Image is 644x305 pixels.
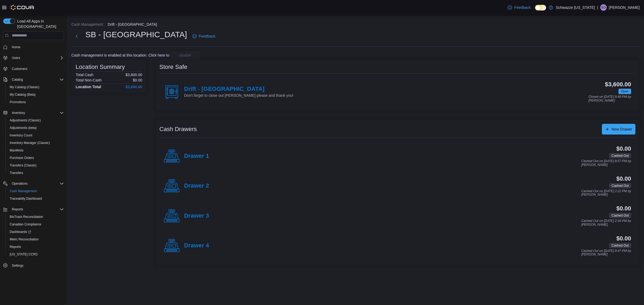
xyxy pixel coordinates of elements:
[184,183,209,189] h4: Drawer 2
[8,195,64,202] span: Traceabilty Dashboard
[8,132,64,139] span: Inventory Count
[10,171,23,175] span: Transfers
[170,51,200,59] button: disable
[612,213,629,218] span: Cashed Out
[10,65,64,72] span: Customers
[8,221,64,228] span: Canadian Compliance
[10,206,25,213] button: Reports
[8,99,28,105] a: Promotions
[5,169,66,177] button: Transfers
[10,100,26,104] span: Promotions
[1,109,66,117] button: Inventory
[199,34,215,39] span: Feedback
[10,66,30,72] a: Customers
[5,91,66,98] button: My Catalog (Beta)
[10,85,39,89] span: My Catalog (Classic)
[10,110,27,116] button: Inventory
[190,31,217,42] a: Feedback
[8,132,35,139] a: Inventory Count
[10,133,32,137] span: Inventory Count
[10,237,39,241] span: Metrc Reconciliation
[5,243,66,251] button: Reports
[609,4,640,11] p: [PERSON_NAME]
[10,44,64,50] span: Home
[5,187,66,195] button: Cash Management
[1,180,66,187] button: Operations
[10,76,25,83] button: Catalog
[12,111,25,115] span: Inventory
[159,64,187,70] h3: Store Safe
[184,153,209,160] h4: Drawer 1
[600,4,607,11] div: Sierra Graham
[8,195,44,202] a: Traceabilty Dashboard
[5,117,66,124] button: Adjustments (Classic)
[601,4,606,11] span: SG
[1,76,66,83] button: Catalog
[10,141,50,145] span: Inventory Manager (Classic)
[5,154,66,162] button: Purchase Orders
[1,65,66,73] button: Customers
[514,5,530,10] span: Feedback
[8,229,64,235] span: Dashboards
[5,221,66,228] button: Canadian Compliance
[5,98,66,106] button: Promotions
[8,244,23,250] a: Reports
[12,263,23,268] span: Settings
[10,180,30,187] button: Operations
[10,55,22,61] button: Users
[8,251,64,258] span: Washington CCRS
[8,162,39,169] a: Transfers (Classic)
[10,92,36,97] span: My Catalog (Beta)
[10,180,64,187] span: Operations
[10,222,41,226] span: Canadian Compliance
[612,183,629,188] span: Cashed Out
[8,91,38,98] a: My Catalog (Beta)
[5,162,66,169] button: Transfers (Classic)
[108,22,157,27] button: Drift - [GEOGRAPHIC_DATA]
[10,148,23,152] span: Manifests
[1,261,66,269] button: Settings
[12,181,28,186] span: Operations
[612,127,632,132] span: New Drawer
[8,147,25,154] a: Manifests
[588,95,631,102] p: Closed on [DATE] 9:49 PM by [PERSON_NAME]
[10,230,31,234] span: Dashboards
[8,170,64,176] span: Transfers
[184,242,209,249] h4: Drawer 4
[8,147,64,154] span: Manifests
[12,45,20,49] span: Home
[8,188,64,194] span: Cash Management
[616,146,631,152] h3: $0.00
[5,195,66,202] button: Traceabilty Dashboard
[612,243,629,248] span: Cashed Out
[609,243,631,248] span: Cashed Out
[8,162,64,169] span: Transfers (Classic)
[609,183,631,188] span: Cashed Out
[10,55,64,61] span: Users
[10,189,37,193] span: Cash Management
[581,219,631,226] p: Cashed Out on [DATE] 2:34 PM by [PERSON_NAME]
[5,147,66,154] button: Manifests
[10,245,21,249] span: Reports
[184,93,293,98] p: Don't forget to close out [PERSON_NAME] please and thank you!
[619,89,631,94] span: Open
[11,5,35,10] img: Cova
[609,153,631,158] span: Cashed Out
[76,85,101,89] h4: Location Total
[71,31,82,42] button: Next
[8,236,64,243] span: Metrc Reconciliation
[612,153,629,158] span: Cashed Out
[5,124,66,132] button: Adjustments (beta)
[506,2,533,13] a: Feedback
[8,117,64,124] span: Adjustments (Classic)
[8,244,64,250] span: Reports
[12,77,23,82] span: Catalog
[10,44,23,50] a: Home
[597,4,598,11] p: |
[71,53,169,57] p: Cash management is enabled at this location. Click here to
[621,89,629,94] span: Open
[8,170,25,176] a: Transfers
[12,67,27,71] span: Customers
[10,110,64,116] span: Inventory
[605,81,631,88] h3: $3,600.00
